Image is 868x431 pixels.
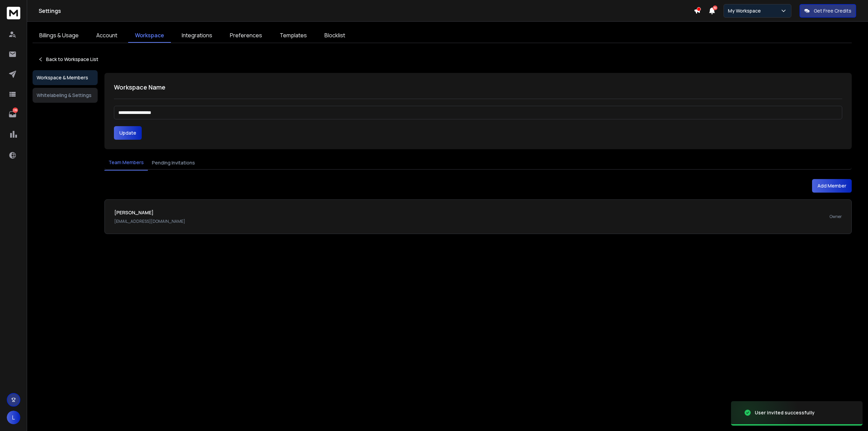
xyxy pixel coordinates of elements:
[148,155,199,170] button: Pending Invitations
[114,209,185,216] h1: [PERSON_NAME]
[755,409,815,416] div: User invited successfully
[223,28,269,43] a: Preferences
[175,28,219,43] a: Integrations
[728,7,764,14] p: My Workspace
[33,88,98,103] button: Whitelabeling & Settings
[114,82,842,92] h1: Workspace Name
[33,53,104,66] button: Back to Workspace List
[273,28,314,43] a: Templates
[33,70,98,85] button: Workspace & Members
[7,411,20,424] button: L
[39,7,694,15] h1: Settings
[318,28,352,43] a: Blocklist
[812,179,852,193] button: Add Member
[33,28,85,43] a: Billings & Usage
[800,4,856,18] button: Get Free Credits
[114,126,142,140] button: Update
[90,28,124,43] a: Account
[104,155,148,171] button: Team Members
[830,214,842,219] p: Owner
[114,219,185,224] p: [EMAIL_ADDRESS][DOMAIN_NAME]
[128,28,171,43] a: Workspace
[38,56,98,63] a: Back to Workspace List
[13,107,18,113] p: 236
[6,107,19,121] a: 236
[713,5,717,10] span: 50
[814,7,851,14] p: Get Free Credits
[46,56,98,63] p: Back to Workspace List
